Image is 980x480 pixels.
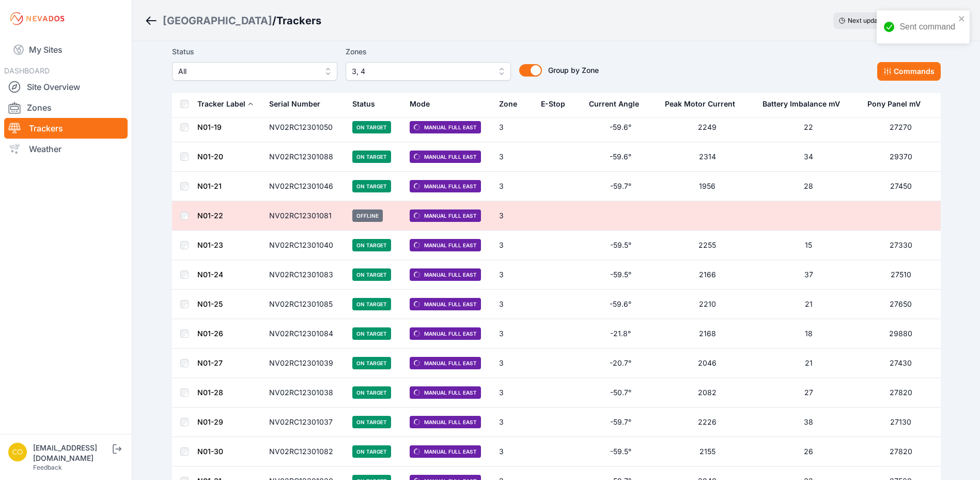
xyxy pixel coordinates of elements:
a: N01-20 [197,152,223,161]
span: DASHBOARD [4,66,50,75]
span: Manual Full East [410,416,481,428]
div: [EMAIL_ADDRESS][DOMAIN_NAME] [33,443,111,463]
span: Manual Full East [410,327,481,340]
span: Manual Full East [410,121,481,133]
td: 3 [493,290,534,319]
td: 3 [493,319,534,349]
td: 27820 [861,437,940,467]
span: Manual Full East [410,445,481,458]
span: On Target [352,416,391,428]
span: All [178,65,317,78]
a: N01-27 [197,358,223,367]
td: 3 [493,113,534,142]
div: E-Stop [541,99,565,109]
td: 27 [756,378,862,408]
a: Site Overview [4,77,128,97]
div: Battery Imbalance mV [763,99,840,109]
td: -59.5° [583,260,659,290]
label: Zones [346,46,511,58]
td: NV02RC12301081 [263,201,347,231]
button: Serial Number [269,92,329,116]
span: Manual Full East [410,239,481,251]
td: 3 [493,142,534,172]
td: 21 [756,290,862,319]
td: NV02RC12301085 [263,290,347,319]
span: On Target [352,180,391,192]
h3: Trackers [276,13,321,28]
td: NV02RC12301050 [263,113,347,142]
a: Trackers [4,118,128,139]
td: 27130 [861,408,940,437]
span: Manual Full East [410,386,481,399]
span: On Target [352,357,391,369]
td: 2255 [659,231,756,260]
div: Pony Panel mV [867,99,921,109]
div: Peak Motor Current [665,99,735,109]
a: N01-19 [197,123,222,131]
td: 27450 [861,172,940,201]
a: Weather [4,139,128,159]
span: On Target [352,151,391,163]
td: 27650 [861,290,940,319]
a: N01-21 [197,182,222,190]
span: On Target [352,268,391,281]
button: Peak Motor Current [665,92,743,116]
td: 2046 [659,349,756,378]
td: NV02RC12301046 [263,172,347,201]
span: On Target [352,386,391,399]
td: -50.7° [583,378,659,408]
span: Manual Full East [410,268,481,281]
td: -20.7° [583,349,659,378]
button: All [172,62,337,81]
td: 3 [493,378,534,408]
span: On Target [352,239,391,251]
nav: Breadcrumb [145,7,321,34]
span: Manual Full East [410,209,481,222]
div: Serial Number [269,99,320,109]
td: 34 [756,142,862,172]
td: 2226 [659,408,756,437]
td: 3 [493,408,534,437]
span: Manual Full East [410,180,481,192]
div: Status [352,99,375,109]
td: NV02RC12301083 [263,260,347,290]
button: Tracker Label [197,92,254,116]
td: 2249 [659,113,756,142]
span: Next update in [848,17,890,24]
a: N01-23 [197,241,223,249]
td: 21 [756,349,862,378]
td: -21.8° [583,319,659,349]
td: 3 [493,231,534,260]
td: NV02RC12301038 [263,378,347,408]
span: On Target [352,445,391,458]
td: 2210 [659,290,756,319]
a: Feedback [33,463,62,471]
label: Status [172,46,337,58]
td: -59.7° [583,408,659,437]
button: 3, 4 [346,62,511,81]
td: 27820 [861,378,940,408]
img: Nevados [8,10,66,27]
td: -59.5° [583,437,659,467]
td: 2155 [659,437,756,467]
td: NV02RC12301037 [263,408,347,437]
span: Manual Full East [410,151,481,163]
a: N01-29 [197,417,223,426]
td: NV02RC12301088 [263,142,347,172]
td: 3 [493,437,534,467]
td: NV02RC12301039 [263,349,347,378]
span: / [272,13,276,28]
td: 3 [493,349,534,378]
td: NV02RC12301040 [263,231,347,260]
td: 15 [756,231,862,260]
td: 27430 [861,349,940,378]
span: On Target [352,298,391,310]
button: Mode [410,92,438,116]
td: 29370 [861,142,940,172]
button: Commands [877,62,941,81]
td: 29880 [861,319,940,349]
button: E-Stop [541,92,573,116]
button: close [958,14,966,23]
td: -59.6° [583,142,659,172]
td: -59.6° [583,113,659,142]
